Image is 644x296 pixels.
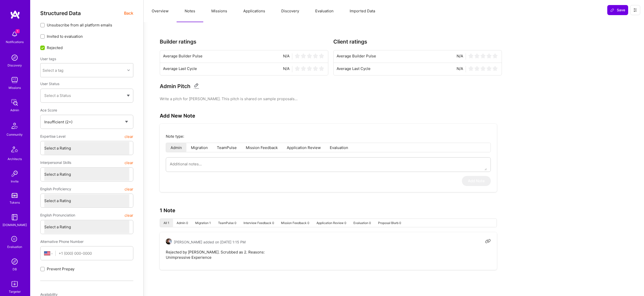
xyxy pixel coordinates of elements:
img: star [313,53,318,58]
i: Copy link [485,238,491,244]
img: star [301,53,306,58]
img: caret [127,95,130,97]
img: star [468,53,473,58]
img: star [319,66,324,71]
img: star [487,53,492,58]
img: teamwork [10,75,20,85]
span: Structured Data [40,10,81,16]
img: Community [9,120,21,132]
i: icon Chevron [127,69,130,71]
span: Interpersonal Skills [40,158,71,167]
span: N/A [283,53,290,60]
img: User Avatar [166,238,172,244]
img: star [307,66,312,71]
img: star [474,53,479,58]
button: Save [607,5,628,15]
img: admin teamwork [10,97,20,107]
span: Rejected [47,45,63,50]
img: star [295,66,300,71]
img: tokens [12,193,18,198]
img: star [493,53,498,58]
li: Interview Feedback 0 [240,219,277,227]
li: Application Review [282,143,325,152]
span: Expertise Level [40,132,65,141]
span: Average Last Cycle [163,66,197,72]
div: Invite [11,179,19,184]
span: Alternative Phone Number [40,239,84,244]
img: Architects [9,144,21,156]
li: All 1 [160,219,173,227]
li: Evaluation 0 [350,219,374,227]
img: star [487,66,492,71]
li: Application Review 0 [313,219,350,227]
li: Proposal Blurb 0 [374,219,405,227]
h3: Builder ratings [160,39,328,45]
div: Admin [10,107,19,113]
h3: Add New Note [160,113,195,119]
li: TeamPulse 0 [214,219,240,227]
button: clear [125,158,133,167]
div: Community [7,132,23,137]
div: Missions [9,85,21,90]
span: Prevent Prepay [47,266,74,272]
img: logo [10,10,20,19]
span: English Proficiency [40,184,71,194]
div: Architects [8,156,22,162]
div: Evaluation [7,244,22,249]
img: star [468,66,473,71]
img: guide book [10,212,20,222]
img: star [474,66,479,71]
li: Migration [186,143,212,152]
h3: Client ratings [333,39,502,45]
li: TeamPulse [212,143,241,152]
span: N/A [283,66,290,72]
img: star [313,66,318,71]
li: Evaluation [325,143,353,152]
span: Ace Score [40,108,57,112]
li: Mission Feedback [241,143,282,152]
h3: Admin Pitch [160,83,190,89]
img: star [480,66,486,71]
span: Invited to evaluation [47,34,83,39]
span: Average Builder Pulse [337,53,376,60]
img: star [307,53,312,58]
img: Admin Search [10,256,20,267]
span: Average Builder Pulse [163,53,203,60]
span: Select a Status [44,93,71,98]
i: Edit [193,83,199,89]
img: Skill Targeter [10,279,20,289]
img: discovery [10,53,20,63]
div: Tokens [10,200,20,205]
img: star [493,66,498,71]
span: Unsubscribe from all platform emails [47,22,112,28]
label: User tags [40,56,56,61]
span: English Pronunciation [40,211,75,220]
img: star [301,66,306,71]
img: star [295,53,300,58]
span: N/A [457,53,463,60]
button: Add Note [462,176,491,186]
li: Migration 1 [192,219,215,227]
span: 1 [16,29,20,33]
span: Average Last Cycle [337,66,371,72]
div: Discovery [8,63,22,68]
p: Note type: [166,134,491,139]
button: clear [125,132,133,141]
button: clear [125,211,133,220]
i: icon SelectionTeam [10,235,19,244]
li: Admin 0 [173,219,192,227]
img: star [319,53,324,58]
div: Targeter [9,289,21,294]
div: Notifications [6,39,24,45]
div: DB [13,267,17,272]
span: User Status [40,82,59,86]
button: clear [125,184,133,194]
img: star [480,53,486,58]
input: +1 (000) 000-0000 [59,247,129,260]
h3: 1 Note [160,207,175,213]
a: User Avatar [166,238,172,246]
img: Invite [10,169,20,179]
span: Save [610,8,625,13]
span: [PERSON_NAME] added on [DATE] 1:15 PM [174,239,246,245]
pre: Write a pitch for [PERSON_NAME]. This pitch is shared on sample proposals... [160,96,502,101]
